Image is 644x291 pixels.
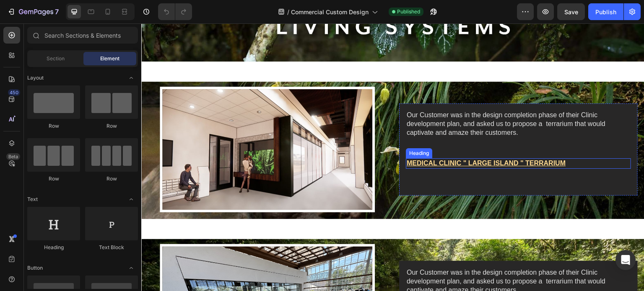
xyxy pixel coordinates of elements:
[85,122,138,130] div: Row
[55,7,59,17] p: 7
[291,8,369,16] span: Commercial Custom Design
[397,8,420,15] span: Published
[141,23,644,291] iframe: Design area
[158,3,192,20] div: Undo/Redo
[615,250,636,270] div: Open Intercom Messenger
[100,55,119,62] span: Element
[85,244,138,251] div: Text Block
[3,3,62,20] button: 7
[266,126,289,134] div: Heading
[588,3,623,20] button: Publish
[27,244,80,251] div: Heading
[265,88,489,113] p: Our Customer was in the design completion phase of their Clinic development plan, and asked us to...
[564,8,578,15] span: Save
[85,175,138,183] div: Row
[125,193,138,206] span: Toggle open
[8,89,20,96] div: 450
[27,122,80,130] div: Row
[27,264,43,272] span: Button
[287,8,289,16] span: /
[265,135,490,145] h2: MEDICAL CLINIC " LARGE ISLAND " TERRARIUM
[47,55,65,62] span: Section
[265,245,489,271] p: Our Customer was in the design completion phase of their Clinic development plan, and asked us to...
[557,3,585,20] button: Save
[27,175,80,183] div: Row
[27,27,138,44] input: Search Sections & Elements
[27,74,44,82] span: Layout
[6,153,20,160] div: Beta
[595,8,616,16] div: Publish
[27,196,38,203] span: Text
[125,261,138,275] span: Toggle open
[125,71,138,85] span: Toggle open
